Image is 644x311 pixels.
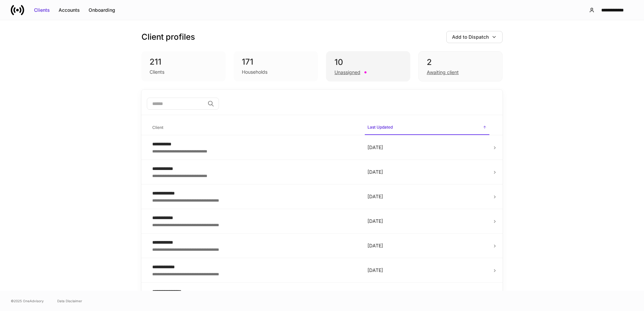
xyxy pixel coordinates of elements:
[326,51,410,81] div: 10Unassigned
[34,7,50,13] div: Clients
[427,57,494,68] div: 2
[334,57,402,68] div: 10
[150,69,164,75] div: Clients
[141,32,195,42] h3: Client profiles
[242,57,310,67] div: 171
[367,124,393,130] h6: Last Updated
[446,31,503,43] button: Add to Dispatch
[84,5,120,15] button: Onboarding
[367,169,487,175] p: [DATE]
[54,5,84,15] button: Accounts
[367,193,487,200] p: [DATE]
[150,121,359,135] span: Client
[242,69,267,75] div: Households
[427,69,459,76] div: Awaiting client
[30,5,54,15] button: Clients
[367,267,487,274] p: [DATE]
[57,298,82,304] a: Data Disclaimer
[367,242,487,249] p: [DATE]
[152,124,163,131] h6: Client
[418,51,503,81] div: 2Awaiting client
[367,144,487,151] p: [DATE]
[150,57,218,67] div: 211
[452,34,489,40] div: Add to Dispatch
[367,218,487,224] p: [DATE]
[334,69,360,76] div: Unassigned
[89,7,115,13] div: Onboarding
[365,120,489,135] span: Last Updated
[11,298,44,304] span: © 2025 OneAdvisory
[59,7,80,13] div: Accounts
